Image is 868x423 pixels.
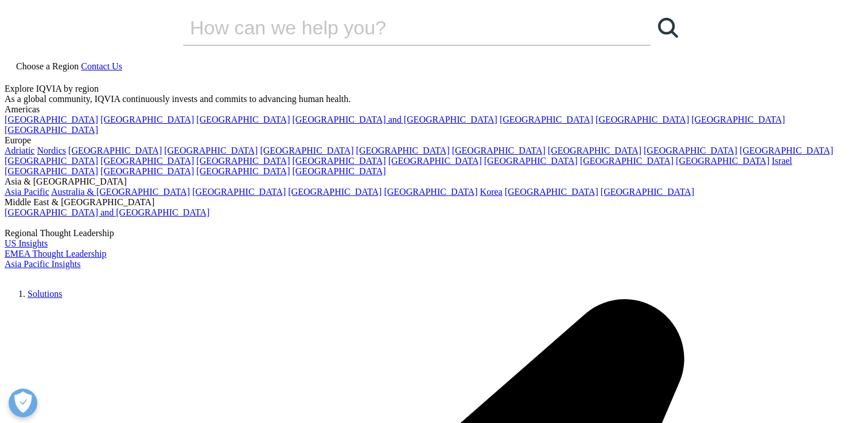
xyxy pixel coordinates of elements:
[5,197,863,207] div: Middle East & [GEOGRAPHIC_DATA]
[676,156,769,166] a: [GEOGRAPHIC_DATA]
[356,146,450,155] a: [GEOGRAPHIC_DATA]
[5,228,863,238] div: Regional Thought Leadership
[100,166,194,176] a: [GEOGRAPHIC_DATA]
[5,259,80,269] a: Asia Pacific Insights
[691,115,785,124] a: [GEOGRAPHIC_DATA]
[100,115,194,124] a: [GEOGRAPHIC_DATA]
[183,10,618,45] input: Search
[388,156,482,166] a: [GEOGRAPHIC_DATA]
[164,146,258,155] a: [GEOGRAPHIC_DATA]
[196,156,290,166] a: [GEOGRAPHIC_DATA]
[28,289,62,299] a: Solutions
[739,146,833,155] a: [GEOGRAPHIC_DATA]
[37,146,66,155] a: Nordics
[505,187,598,197] a: [GEOGRAPHIC_DATA]
[5,104,863,115] div: Americas
[5,84,863,94] div: Explore IQVIA by region
[288,187,382,197] a: [GEOGRAPHIC_DATA]
[484,156,578,166] a: [GEOGRAPHIC_DATA]
[196,166,290,176] a: [GEOGRAPHIC_DATA]
[260,146,353,155] a: [GEOGRAPHIC_DATA]
[5,135,863,146] div: Europe
[548,146,641,155] a: [GEOGRAPHIC_DATA]
[5,249,106,258] a: EMEA Thought Leadership
[292,166,386,176] a: [GEOGRAPHIC_DATA]
[16,61,79,71] span: Choose a Region
[658,18,678,38] svg: Search
[5,166,98,176] a: [GEOGRAPHIC_DATA]
[5,94,863,104] div: As a global community, IQVIA continuously invests and commits to advancing human health.
[5,146,34,155] a: Adriatic
[5,115,98,124] a: [GEOGRAPHIC_DATA]
[292,156,386,166] a: [GEOGRAPHIC_DATA]
[772,156,792,166] a: Israel
[480,187,503,197] a: Korea
[100,156,194,166] a: [GEOGRAPHIC_DATA]
[51,187,190,197] a: Australia & [GEOGRAPHIC_DATA]
[192,187,286,197] a: [GEOGRAPHIC_DATA]
[500,115,593,124] a: [GEOGRAPHIC_DATA]
[601,187,694,197] a: [GEOGRAPHIC_DATA]
[196,115,290,124] a: [GEOGRAPHIC_DATA]
[595,115,689,124] a: [GEOGRAPHIC_DATA]
[5,187,49,197] a: Asia Pacific
[5,238,48,248] a: US Insights
[452,146,546,155] a: [GEOGRAPHIC_DATA]
[292,115,497,124] a: [GEOGRAPHIC_DATA] and [GEOGRAPHIC_DATA]
[651,10,685,45] a: Search
[580,156,674,166] a: [GEOGRAPHIC_DATA]
[5,125,98,135] a: [GEOGRAPHIC_DATA]
[9,389,37,417] button: Open Preferences
[384,187,477,197] a: [GEOGRAPHIC_DATA]
[5,177,863,187] div: Asia & [GEOGRAPHIC_DATA]
[5,207,209,217] a: [GEOGRAPHIC_DATA] and [GEOGRAPHIC_DATA]
[5,156,98,166] a: [GEOGRAPHIC_DATA]
[68,146,162,155] a: [GEOGRAPHIC_DATA]
[81,61,122,71] a: Contact Us
[644,146,737,155] a: [GEOGRAPHIC_DATA]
